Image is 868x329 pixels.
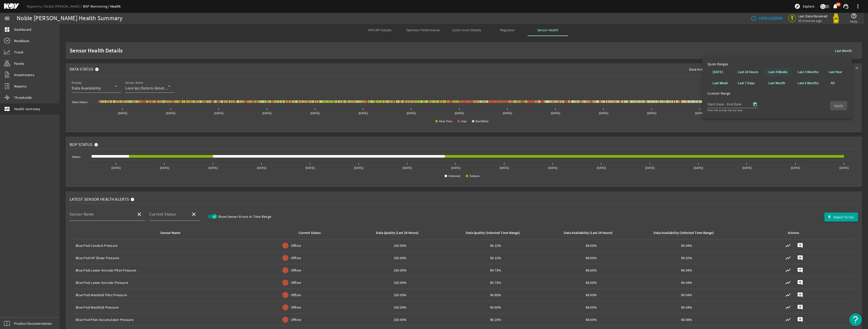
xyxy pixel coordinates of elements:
[785,243,791,249] mat-icon: show_chart
[794,79,823,88] button: Last 6 Months
[833,215,854,220] span: Export To Csv
[742,166,752,169] text: [DATE]
[551,112,560,115] text: [DATE]
[797,292,803,298] mat-icon: add_comment
[641,317,733,322] div: 98.99%
[44,4,83,9] a: Noble [PERSON_NAME]
[14,84,26,89] span: Reports
[500,28,515,32] span: Regulator
[217,214,271,219] label: Show Sensor Errors in Time Range
[734,79,759,88] button: Last 7 Days
[4,15,10,21] mat-icon: menu
[310,112,320,115] text: [DATE]
[708,101,724,107] input: Start Date
[14,38,29,43] span: Readback
[797,243,803,249] mat-icon: add_comment
[564,230,613,236] div: Data Availability (Last 24 Hours)
[794,68,823,77] button: Last 3 Months
[354,292,446,297] div: 100.00%
[17,16,123,21] div: Noble [PERSON_NAME] Health Summary
[850,19,857,24] span: Help
[785,267,791,273] mat-icon: show_chart
[839,166,849,169] text: [DATE]
[785,292,791,298] mat-icon: show_chart
[354,243,446,248] div: 100.00%
[546,255,637,260] div: 98.60%
[214,112,224,115] text: [DATE]
[647,112,657,115] text: [DATE]
[749,14,785,23] button: VIEW LEGEND
[466,230,520,236] div: Data Quality (Selected Time Range)
[66,75,862,133] div: Data StatusData Availability:98.28%Data Quality:3.76%Offlinelast 4 hoursSensor Issues (56)
[708,108,742,112] mat-hint: Press Tab to enter the end date
[450,280,541,285] div: 99.73%
[764,68,792,77] button: Last 4 Weeks
[76,268,271,273] div: Blue Pod Lower Annular Pilot Pressure
[832,3,838,9] mat-icon: notifications
[76,305,271,310] div: Blue Pod Manifold Pressure
[641,230,730,236] div: Data Availability (Selected Time Range)
[450,305,541,310] div: 99.60%
[654,230,714,236] div: Data Availability (Selected Time Range)
[825,68,846,77] button: Last Year
[354,305,446,310] div: 100.00%
[66,63,862,75] mat-expansion-panel-header: Data StatusData Availability:98.28%Data Quality:3.76%Offlinelast 4 hoursSensor Issues (56)
[14,106,41,111] span: Health Summary
[689,67,716,72] span: Data Availability:
[709,79,732,88] button: Last Week
[546,292,637,297] div: 98.60%
[751,15,755,21] mat-icon: info_outline
[641,268,733,273] div: 99.04%
[112,166,121,169] text: [DATE]
[708,62,728,66] span: Quick Ranges
[785,280,791,286] mat-icon: show_chart
[788,230,799,236] div: Actions
[695,112,704,115] text: [DATE]
[713,70,723,75] b: [DATE]
[76,255,271,260] div: Blue Pod HP Shear Pressure
[70,48,829,53] span: Sensor Health Details
[450,255,541,260] div: 98.12%
[768,70,788,75] b: Last 4 Weeks
[14,27,31,32] span: Dashboard
[406,28,440,32] span: Operator Performance
[14,72,34,77] span: Attachments
[14,50,23,55] span: Trend
[439,120,452,123] text: Real Time
[537,28,558,32] span: Sensor Health
[359,112,368,115] text: [DATE]
[708,91,730,96] span: Custom Range
[291,305,301,310] span: Offline
[641,292,733,297] div: 99.04%
[4,106,10,112] mat-icon: monitor_heart
[641,243,733,248] div: 99.04%
[208,166,218,169] text: [DATE]
[641,255,733,260] div: 99.02%
[546,230,635,236] div: Data Availability (Last 24 Hours)
[829,70,842,75] b: Last Year
[76,292,271,297] div: Blue Pod Manifold Pilot Pressure
[798,18,828,23] span: 35 minutes ago
[764,79,789,88] button: Last Month
[72,81,82,85] mat-label: Display
[72,86,101,91] span: Data Availability
[785,317,791,323] mat-icon: show_chart
[797,267,803,273] mat-icon: add_comment
[597,166,606,169] text: [DATE]
[798,70,819,75] b: Last 3 Months
[794,3,800,9] mat-icon: explore
[503,112,512,115] text: [DATE]
[831,13,841,23] img: Yellowpod.svg
[803,4,814,9] span: Explore
[118,112,127,115] text: [DATE]
[500,166,509,169] text: [DATE]
[83,4,110,9] a: BOP Monitoring
[14,321,52,326] span: Product Documentation
[160,230,180,236] div: Sensor Name
[469,174,479,177] text: Subsea
[546,243,637,248] div: 98.60%
[461,120,467,123] text: Gap
[166,112,176,115] text: [DATE]
[835,48,852,53] b: Last Month
[136,211,142,217] mat-icon: close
